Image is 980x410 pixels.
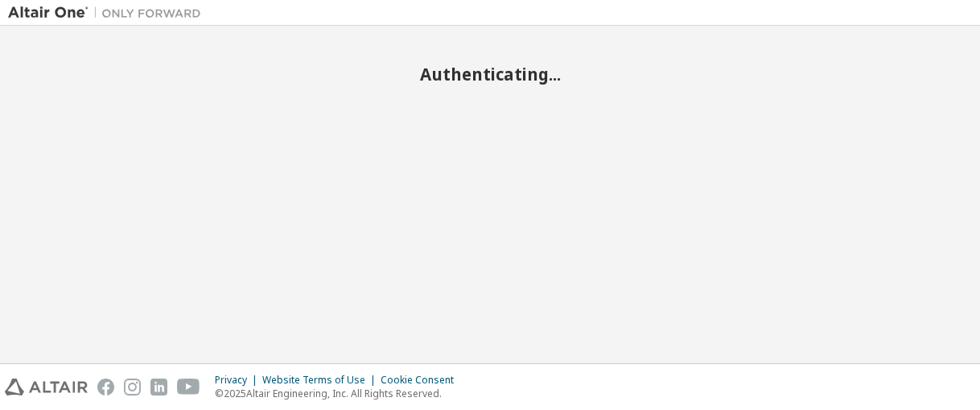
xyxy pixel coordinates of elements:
img: Altair One [8,5,209,21]
div: Privacy [215,374,262,387]
img: altair_logo.svg [5,379,88,396]
p: © 2025 Altair Engineering, Inc. All Rights Reserved. [215,387,463,400]
img: linkedin.svg [150,379,167,396]
div: Website Terms of Use [262,374,381,387]
img: facebook.svg [97,379,114,396]
h2: Authenticating... [8,64,972,85]
div: Cookie Consent [381,374,463,387]
img: instagram.svg [124,379,141,396]
img: youtube.svg [177,379,200,396]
